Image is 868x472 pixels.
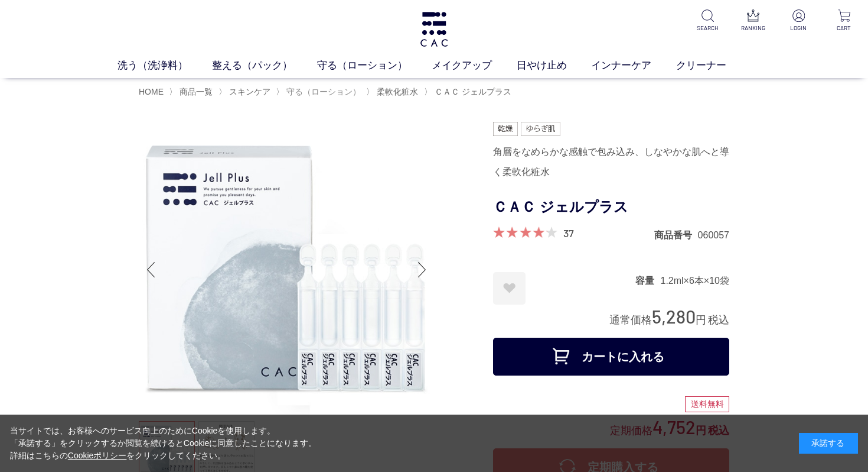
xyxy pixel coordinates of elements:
a: 商品一覧 [177,87,213,96]
span: スキンケア [229,87,270,96]
h1: ＣＡＣ ジェルプラス [493,194,729,221]
a: CART [830,9,859,33]
a: LOGIN [784,9,813,33]
a: メイクアップ [432,59,517,73]
p: SEARCH [693,24,722,33]
a: 洗う（洗浄料） [118,59,213,73]
a: ＣＡＣ ジェルプラス [432,87,511,96]
a: インナーケア [591,59,676,73]
a: 守る（ローション） [317,59,432,73]
dd: 1.2ml×6本×10袋 [660,274,729,287]
img: 乾燥 [493,122,518,136]
p: LOGIN [784,24,813,33]
div: 承諾する [799,433,858,454]
a: 整える（パック） [212,59,317,73]
a: SEARCH [693,9,722,33]
a: HOME [139,87,164,96]
a: スキンケア [227,87,270,96]
a: RANKING [739,9,768,33]
span: 守る（ローション） [286,87,361,96]
div: 当サイトでは、お客様へのサービス向上のためにCookieを使用します。 「承諾する」をクリックするか閲覧を続けるとCookieに同意したことになります。 詳細はこちらの をクリックしてください。 [10,425,317,462]
li: 〉 [366,86,421,98]
li: 〉 [218,86,273,98]
div: 角層をなめらかな感触で包み込み、しなやかな肌へと導く柔軟化粧水 [493,142,729,182]
button: カートに入れる [493,338,729,376]
span: 円 [696,314,706,326]
p: CART [830,24,859,33]
dt: 商品番号 [654,229,698,241]
div: 送料無料 [685,396,729,413]
p: RANKING [739,24,768,33]
dd: 060057 [698,229,729,241]
a: お気に入りに登録する [493,272,526,305]
div: Previous slide [139,246,162,293]
span: 5,280 [652,305,696,327]
span: 税込 [708,314,729,326]
span: 柔軟化粧水 [377,87,418,96]
a: 柔軟化粧水 [374,87,418,96]
dt: 容量 [635,274,660,287]
a: 37 [563,227,574,240]
li: 〉 [424,86,514,98]
li: 〉 [169,86,216,98]
a: 守る（ローション） [284,87,361,96]
a: Cookieポリシー [68,451,127,460]
img: logo [419,12,449,47]
span: 通常価格 [609,314,652,326]
a: クリーナー [676,59,751,73]
span: 商品一覧 [180,87,213,96]
span: ＣＡＣ ジェルプラス [435,87,511,96]
a: 日やけ止め [517,59,592,73]
div: Next slide [410,246,434,293]
img: ゆらぎ肌 [521,122,561,136]
li: 〉 [276,86,364,98]
img: ＣＡＣ ジェルプラス [139,122,434,418]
